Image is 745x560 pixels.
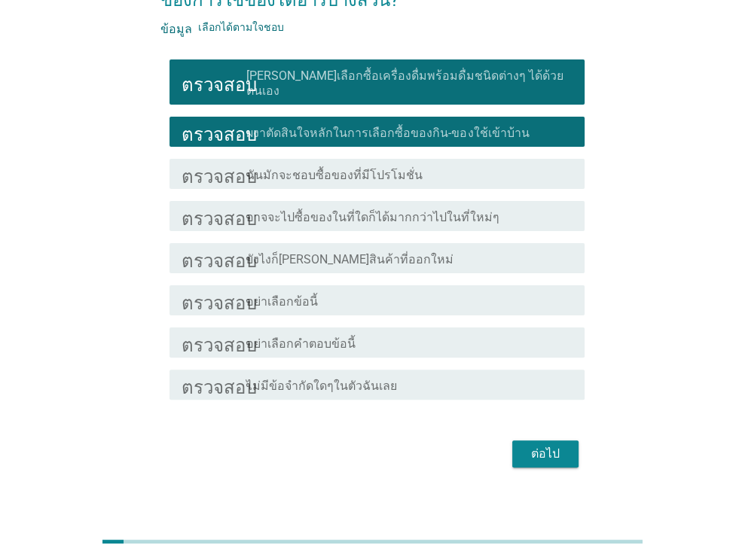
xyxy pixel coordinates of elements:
button: ต่อไป [512,440,579,467]
font: ต่อไป [531,446,560,461]
font: ตรวจสอบ [182,249,257,267]
font: ตรวจสอบ [182,333,257,352]
font: อาจจะไปซื้อของในที่ใดก็ได้มากกว่าไปในที่ใหม่ๆ [246,210,499,224]
font: อย่าเลือกข้อนี้ [246,294,318,309]
font: ตรวจสอบ [182,123,257,141]
font: ไม่มีข้อจำกัดใดๆในตัวฉันเลย [246,379,397,393]
font: ตรวจสอบ [182,207,257,225]
font: ข้อมูล [160,21,192,33]
font: ตรวจสอบ [182,73,257,91]
font: ตรวจสอบ [182,165,257,183]
font: ยังไงก็[PERSON_NAME]สินค้าที่ออกใหม่ [246,252,453,266]
font: อย่าเลือกคำตอบข้อนี้ [246,336,356,351]
font: [PERSON_NAME]เลือกซื้อเครื่องดื่มพร้อมดื่มชนิดต่างๆ ได้ด้วยตนเอง [246,68,563,98]
font: เลือกได้ตามใจชอบ [198,21,284,33]
font: ตรวจสอบ [182,291,257,309]
font: ตรวจสอบ [182,376,257,394]
font: ผงาตัดสินใจหลักในการเลือกซื้อของกิน-ของใช้เข้าบ้าน [246,126,529,140]
font: ฉันมักจะชอบซื้อของที่มีโปรโมชั่น [246,168,423,182]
